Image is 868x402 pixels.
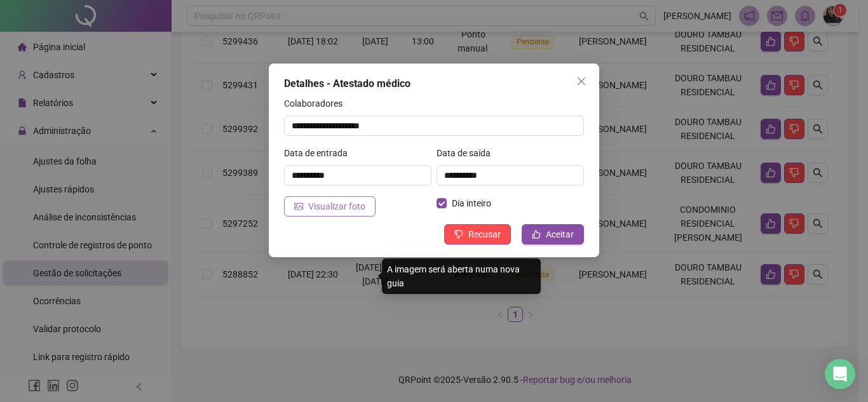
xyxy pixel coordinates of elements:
[308,199,365,213] span: Visualizar foto
[284,196,376,217] button: Visualizar foto
[546,227,574,241] span: Aceitar
[447,196,496,210] span: Dia inteiro
[571,71,592,91] button: Close
[825,359,855,389] div: Open Intercom Messenger
[468,227,501,241] span: Recusar
[382,258,541,294] div: A imagem será aberta numa nova guia
[454,230,463,239] span: dislike
[284,76,584,91] div: Detalhes - Atestado médico
[437,146,499,160] label: Data de saída
[532,230,541,239] span: like
[294,202,303,211] span: picture
[284,146,356,160] label: Data de entrada
[284,97,351,111] label: Colaboradores
[444,224,511,245] button: Recusar
[522,224,584,245] button: Aceitar
[576,76,587,86] span: close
